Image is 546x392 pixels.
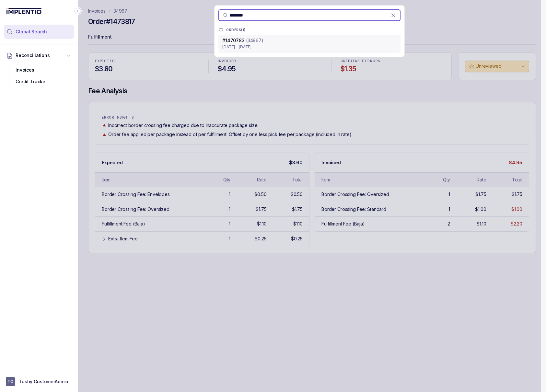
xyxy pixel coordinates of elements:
span: User initials [6,377,15,386]
button: User initialsTushy CustomerAdmin [6,377,72,386]
span: Reconciliations [16,52,50,59]
span: Global Search [16,29,47,35]
p: (34967) [246,37,263,44]
span: #1470783 [222,38,245,43]
p: Tushy CustomerAdmin [19,378,68,385]
div: Invoices [9,64,69,76]
div: Collapse Icon [74,7,82,15]
p: ORDERS ( 1 ) [226,28,246,32]
div: Reconciliations [4,63,74,89]
div: Credit Tracker [9,76,69,87]
p: [DATE] - [DATE] [222,44,397,50]
button: Reconciliations [4,48,74,63]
